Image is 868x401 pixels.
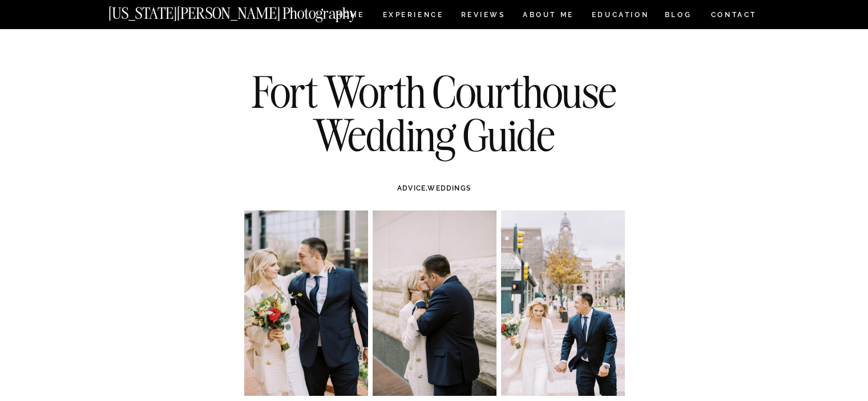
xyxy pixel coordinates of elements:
h1: Fort Worth Courthouse Wedding Guide [227,70,641,150]
a: ADVICE [397,184,426,192]
img: Texas courthouse wedding [373,210,496,396]
a: EDUCATION [591,11,651,21]
a: Experience [383,11,443,21]
a: BLOG [665,11,692,21]
a: REVIEWS [461,11,504,21]
img: Tarrant county courthouse wedding photographer [244,210,368,396]
a: CONTACT [710,9,758,21]
img: Fort Worth wedding [501,210,625,396]
a: [US_STATE][PERSON_NAME] Photography [108,6,395,15]
a: ABOUT ME [523,11,575,21]
a: WEDDINGS [427,184,471,192]
h3: , [268,183,600,195]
